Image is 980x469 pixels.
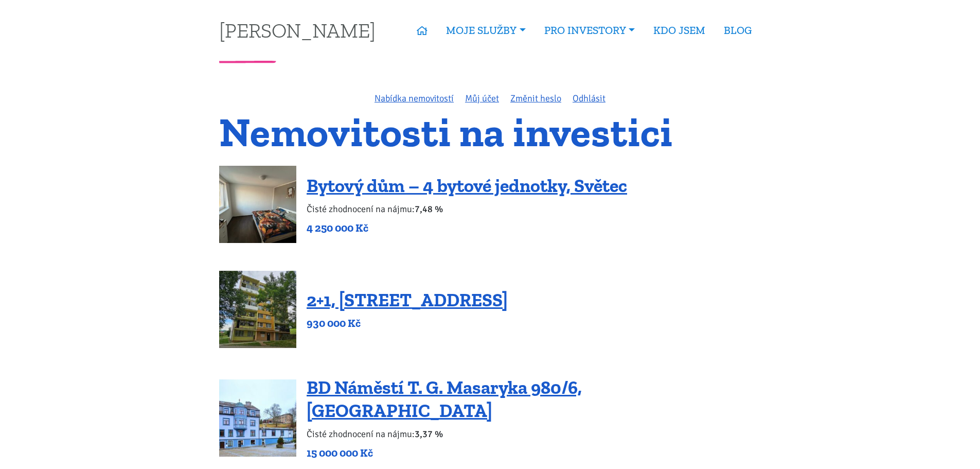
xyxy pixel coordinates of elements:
[415,428,443,440] b: 3,37 %
[573,93,605,104] a: Odhlásit
[535,19,644,42] a: PRO INVESTORY
[307,289,508,311] a: 2+1, [STREET_ADDRESS]
[375,93,454,104] a: Nabídka nemovitostí
[437,19,534,42] a: MOJE SLUŽBY
[307,446,761,460] p: 15 000 000 Kč
[307,316,508,331] p: 930 000 Kč
[715,19,761,42] a: BLOG
[307,376,582,422] a: BD Náměstí T. G. Masaryka 980/6, [GEOGRAPHIC_DATA]
[510,93,561,104] a: Změnit heslo
[307,427,761,441] p: Čisté zhodnocení na nájmu:
[307,175,627,197] a: Bytový dům – 4 bytové jednotky, Světec
[415,203,443,215] b: 7,48 %
[307,202,627,216] p: Čisté zhodnocení na nájmu:
[307,221,627,235] p: 4 250 000 Kč
[219,115,761,149] h1: Nemovitosti na investici
[465,93,499,104] a: Můj účet
[219,20,376,40] a: [PERSON_NAME]
[644,19,715,42] a: KDO JSEM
